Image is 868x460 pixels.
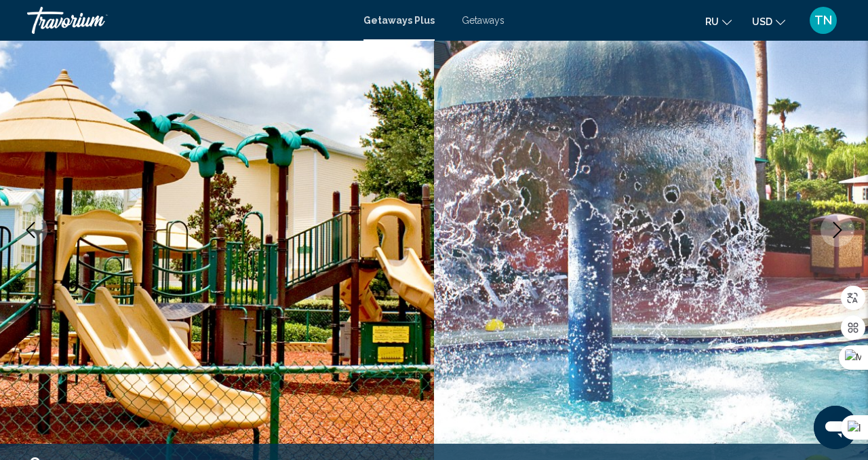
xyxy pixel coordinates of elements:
[752,12,785,31] button: Change currency
[705,12,732,31] button: Change language
[705,16,719,27] span: ru
[821,213,854,247] button: Next image
[27,7,350,34] a: Travorium
[14,213,47,247] button: Previous image
[806,6,841,35] button: User Menu
[462,15,505,26] a: Getaways
[752,16,772,27] span: USD
[363,15,435,26] a: Getaways Plus
[814,406,857,449] iframe: Button to launch messaging window
[814,14,832,27] span: TN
